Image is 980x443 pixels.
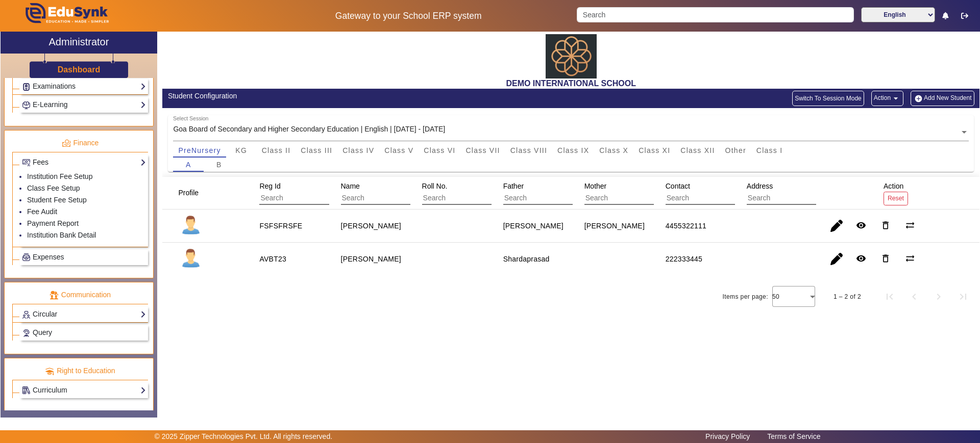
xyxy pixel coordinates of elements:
[503,254,550,264] div: Shardaprasad
[422,192,513,205] input: Search
[666,221,706,231] div: 4455322111
[856,220,866,230] mat-icon: remove_red_eye
[155,431,333,442] p: © 2025 Zipper Technologies Pvt. Ltd. All rights reserved.
[884,192,908,205] button: Reset
[680,147,715,154] span: Class XII
[341,222,401,230] staff-with-status: [PERSON_NAME]
[503,192,595,205] input: Search
[581,177,689,209] div: Mother
[747,192,838,205] input: Search
[880,177,912,209] div: Action
[500,177,607,209] div: Father
[27,231,96,239] a: Institution Bank Detail
[256,177,363,209] div: Reg Id
[743,177,851,209] div: Address
[27,207,57,216] a: Fee Audit
[877,284,902,309] button: First page
[259,192,351,205] input: Search
[178,213,204,239] img: profile.png
[834,292,861,302] div: 1 – 2 of 2
[1,32,157,54] a: Administrator
[49,36,109,48] h2: Administrator
[666,254,702,264] div: 222333445
[384,147,413,154] span: Class V
[503,221,563,231] div: [PERSON_NAME]
[584,192,676,205] input: Search
[880,253,891,264] mat-icon: delete_outline
[342,147,374,154] span: Class IV
[58,65,101,74] h3: Dashboard
[891,93,901,103] mat-icon: arrow_drop_down
[856,253,866,264] mat-icon: remove_red_eye
[50,291,59,300] img: communication.png
[422,182,448,190] span: Roll No.
[700,430,755,443] a: Privacy Policy
[216,161,222,168] span: B
[905,220,915,230] mat-icon: sync_alt
[792,91,864,106] button: Switch To Session Mode
[22,327,146,338] a: Query
[168,91,566,101] div: Student Configuration
[902,284,926,309] button: Previous page
[666,192,757,205] input: Search
[725,147,746,154] span: Other
[762,430,825,443] a: Terms of Service
[12,138,148,148] p: Finance
[178,189,199,197] span: Profile
[913,94,924,103] img: add-new-student.png
[33,253,64,261] span: Expenses
[341,255,401,263] staff-with-status: [PERSON_NAME]
[666,182,690,190] span: Contact
[577,7,853,22] input: Search
[880,220,891,230] mat-icon: delete_outline
[557,147,589,154] span: Class IX
[173,124,445,135] div: Goa Board of Secondary and Higher Secondary Education | English | [DATE] - [DATE]
[419,177,526,209] div: Roll No.
[22,329,30,337] img: Support-tickets.png
[503,182,524,190] span: Father
[173,115,208,123] div: Select Session
[27,219,79,227] a: Payment Report
[926,284,951,309] button: Next page
[341,192,432,205] input: Search
[662,177,770,209] div: Contact
[871,91,903,106] button: Action
[12,290,148,300] p: Communication
[341,182,360,190] span: Name
[905,253,915,264] mat-icon: sync_alt
[756,147,783,154] span: Class I
[301,147,332,154] span: Class III
[33,328,52,336] span: Query
[27,184,80,192] a: Class Fee Setup
[175,184,211,202] div: Profile
[22,251,146,263] a: Expenses
[337,177,445,209] div: Name
[546,34,597,79] img: abdd4561-dfa5-4bc5-9f22-bd710a8d2831
[27,196,87,204] a: Student Fee Setup
[510,147,547,154] span: Class VIII
[259,254,286,264] div: AVBT23
[639,147,670,154] span: Class XI
[45,367,54,376] img: rte.png
[584,182,607,190] span: Mother
[12,366,148,376] p: Right to Education
[235,147,247,154] span: KG
[584,221,645,231] div: [PERSON_NAME]
[186,161,191,168] span: A
[162,79,979,88] h2: DEMO INTERNATIONAL SCHOOL
[178,246,204,272] img: profile.png
[262,147,291,154] span: Class II
[57,64,101,75] a: Dashboard
[747,182,773,190] span: Address
[424,147,455,154] span: Class VI
[465,147,500,154] span: Class VII
[27,172,92,180] a: Institution Fee Setup
[251,11,566,21] h5: Gateway to your School ERP system
[723,292,768,302] div: Items per page:
[911,91,974,106] button: Add New Student
[62,139,71,148] img: finance.png
[259,221,302,231] div: FSFSFRSFE
[22,253,30,261] img: Payroll.png
[178,147,220,154] span: PreNursery
[951,284,975,309] button: Last page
